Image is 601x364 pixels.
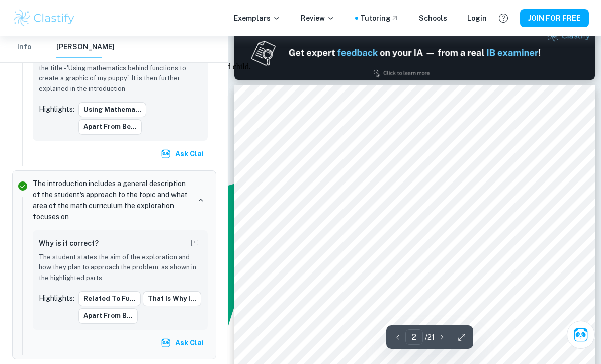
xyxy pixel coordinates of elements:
a: Login [467,13,487,24]
button: That is why I... [143,291,201,306]
img: clai.svg [161,149,171,159]
button: Ask Clai [567,321,595,349]
p: Review [301,13,335,24]
button: Using mathema... [78,102,146,117]
button: Info [12,36,36,58]
p: The introduction includes a general description of the student's approach to the topic and what a... [33,178,190,222]
button: Ask Clai [159,145,208,163]
img: Ad [234,26,595,80]
svg: Correct [17,180,29,192]
button: JOIN FOR FREE [520,9,589,27]
button: Help and Feedback [495,10,512,27]
button: Apart from b... [78,308,138,323]
p: The student states the aim of the exploration and how they plan to approach the problem, as shown... [39,252,202,283]
button: [PERSON_NAME] [56,36,115,58]
button: Report mistake/confusion [188,236,202,250]
button: related to fu... [78,291,141,306]
h6: Why is it correct? [39,238,99,249]
a: Tutoring [360,13,399,24]
p: Highlights: [39,293,74,304]
p: Exemplars [234,13,281,24]
button: Ask Clai [159,334,208,352]
img: clai.svg [161,338,171,348]
button: Apart from be... [78,119,142,134]
p: / 21 [425,332,435,343]
p: The student clearly states the topic of their work in the title - 'Using mathematics behind funct... [39,53,202,95]
p: Highlights: [39,104,74,115]
img: Clastify logo [12,8,76,28]
a: Schools [419,13,447,24]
